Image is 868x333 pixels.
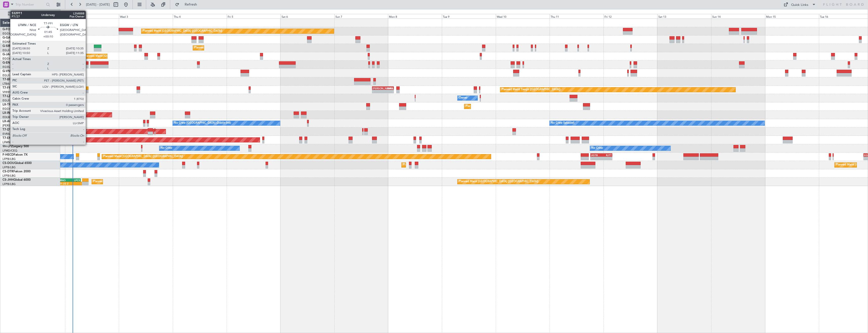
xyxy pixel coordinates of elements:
div: Owner [459,94,467,102]
a: EGLF/FAB [3,48,16,52]
div: - [383,90,393,93]
span: LX-AOA [3,120,14,123]
div: RJTT [601,154,612,157]
div: Planned Maint Dusseldorf [466,103,499,110]
span: T7-DYN [3,128,14,131]
a: T7-BREChallenger 604 [3,78,35,81]
span: F-HECD [3,153,14,156]
a: G-SIRSCitation Excel [3,45,32,48]
div: Quick Links [791,3,808,8]
span: T7-FFI [3,86,11,89]
a: LX-TROLegacy 650 [3,103,30,106]
div: Planned Maint [GEOGRAPHIC_DATA] ([GEOGRAPHIC_DATA]) [459,178,538,186]
span: G-SIRS [3,45,12,48]
div: [DATE] [61,10,70,14]
div: Mon 8 [388,14,442,18]
a: T7-LZZIPraetor 600 [3,95,30,98]
div: 21:22 Z [59,182,71,185]
div: Wed 3 [119,14,173,18]
span: G-GARE [3,36,14,39]
a: G-GARECessna Citation XLS+ [3,36,44,39]
a: F-HECDFalcon 7X [3,153,28,156]
div: [PERSON_NAME] [373,87,383,90]
span: 9H-LPZ [3,145,13,148]
span: T7-BRE [3,78,13,81]
div: - [601,157,612,160]
a: T7-FFIFalcon 7X [3,86,25,89]
a: [PERSON_NAME]/QSA [3,124,32,127]
a: LFMN/NCE [3,140,17,144]
a: EGGW/LTN [3,57,18,61]
a: LFPB/LBG [3,165,16,169]
div: Tue 9 [442,14,496,18]
div: Sat 13 [657,14,711,18]
button: Refresh [173,1,203,9]
div: - [591,157,601,160]
span: LX-TRO [3,103,13,106]
a: EDLW/DTM [3,115,17,119]
a: T7-EMIHawker 900XP [3,137,33,140]
div: UGTB [591,154,601,157]
a: 9H-LPZLegacy 500 [3,145,29,148]
a: LFPB/LBG [3,174,16,178]
a: LFPB/LBG [3,182,16,186]
a: EVRA/[PERSON_NAME] [3,132,34,136]
div: KRNO [58,179,69,182]
a: EGLF/FAB [3,99,16,102]
a: CS-DOUGlobal 6500 [3,162,32,165]
a: LX-AOACitation Mustang [3,120,39,123]
span: T7-LZZI [3,95,13,98]
div: Planned Maint Tianjin ([GEOGRAPHIC_DATA]) [502,86,560,94]
div: No Crew [591,144,603,152]
a: CS-DTRFalcon 2000 [3,170,31,173]
a: G-FOMOGlobal 6000 [3,28,33,31]
a: LFPB/LBG [3,157,16,161]
div: Planned Maint [GEOGRAPHIC_DATA] ([GEOGRAPHIC_DATA]) [143,27,222,35]
span: Refresh [180,3,202,6]
div: Fri 5 [227,14,280,18]
div: Planned Maint [GEOGRAPHIC_DATA] ([GEOGRAPHIC_DATA]) [403,161,483,169]
a: EGNR/CEG [3,40,18,44]
a: LTBA/ISL [3,82,14,86]
div: ZBAA [383,87,393,90]
span: LX-INB [3,112,12,115]
div: Mon 15 [765,14,819,18]
a: VHHH/HKG [3,90,17,94]
div: Sat 6 [280,14,334,18]
a: EGLF/FAB [3,73,16,77]
a: T7-DYNChallenger 604 [3,128,36,131]
span: [DATE] - [DATE] [86,2,110,7]
span: CS-JHH [3,178,13,181]
a: LFMD/CEQ [3,149,17,153]
div: Tue 2 [65,14,119,18]
div: Planned Maint [GEOGRAPHIC_DATA] ([GEOGRAPHIC_DATA]) [103,153,183,160]
div: - [70,182,81,185]
span: G-VNOR [3,70,15,73]
div: No Crew [161,144,172,152]
div: Thu 11 [550,14,603,18]
div: Planned Maint [GEOGRAPHIC_DATA] ([GEOGRAPHIC_DATA]) [84,52,164,60]
span: CS-DTR [3,170,13,173]
span: G-ENRG [3,61,14,64]
a: EGGW/LTN [3,32,18,35]
div: Thu 4 [173,14,227,18]
div: Planned Maint [GEOGRAPHIC_DATA] ([GEOGRAPHIC_DATA]) [93,178,173,186]
div: Fri 12 [603,14,657,18]
input: Trip Number [15,1,45,8]
span: G-JAGA [3,53,14,56]
span: G-FOMO [3,28,15,31]
a: EGGW/LTN [3,107,18,111]
a: CS-JHHGlobal 6000 [3,178,31,181]
button: Only With Activity [6,10,55,18]
div: No Crew Sabadell [551,119,574,127]
button: Quick Links [781,1,818,9]
div: Planned Maint [GEOGRAPHIC_DATA] ([GEOGRAPHIC_DATA]) [194,44,274,52]
span: T7-EMI [3,137,12,140]
div: Wed 10 [496,14,550,18]
div: Sun 7 [334,14,388,18]
a: G-JAGAPhenom 300 [3,53,32,56]
a: G-ENRGPraetor 600 [3,61,31,64]
a: G-VNORChallenger 650 [3,70,37,73]
div: Sun 14 [711,14,765,18]
a: EGSS/STN [3,65,16,69]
